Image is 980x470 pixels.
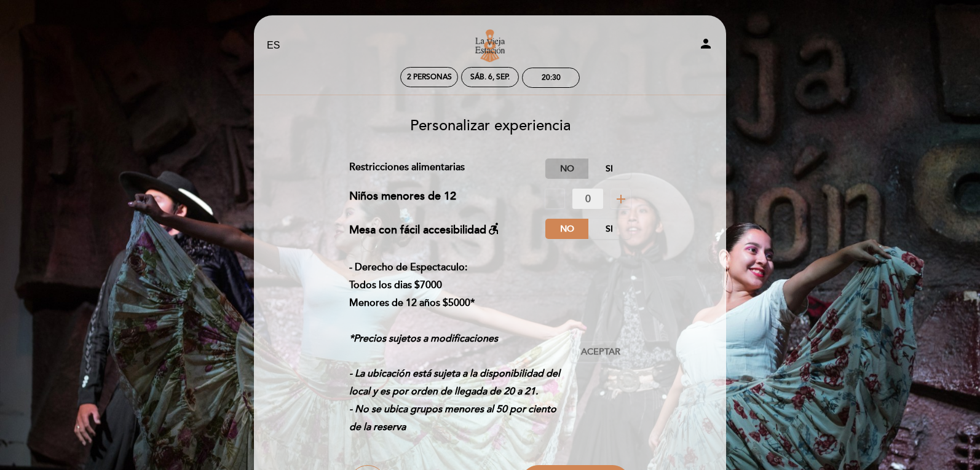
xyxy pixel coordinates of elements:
[581,346,620,359] span: Aceptar
[545,159,588,179] label: No
[349,261,467,273] strong: - Derecho de Espectaculo:
[588,159,631,179] label: Si
[545,219,588,239] label: No
[588,219,631,239] label: Si
[410,117,571,135] span: Personalizar experiencia
[413,29,567,63] a: [GEOGRAPHIC_DATA]
[349,332,498,345] em: *Precios sujetos a modificaciones
[407,72,452,82] span: 2 personas
[486,221,501,236] i: accessible_forward
[542,73,561,82] div: 20:30
[349,367,560,398] em: - La ubicación está sujeta a la disponibilidad del local y es por orden de llegada de 20 a 21.
[349,159,546,179] div: Restricciones alimentarias
[349,403,556,433] em: - No se ubica grupos menores al 50 por ciento de la reserva
[571,342,631,362] button: Aceptar
[614,192,628,206] i: add
[698,36,713,55] button: person
[349,189,456,209] div: Niños menores de 12
[470,72,510,82] div: sáb. 6, sep.
[548,192,563,206] i: remove
[349,219,501,239] div: Mesa con fácil accesibilidad
[698,36,713,51] i: person
[349,259,561,436] p: Todos los dias $7000 Menores de 12 años $5000*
